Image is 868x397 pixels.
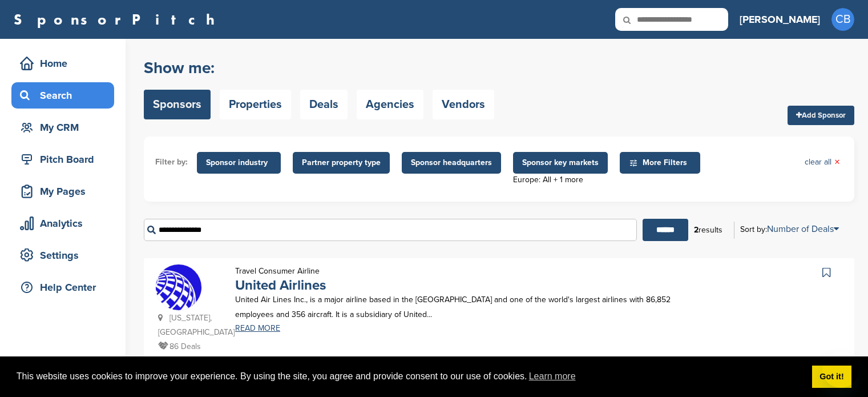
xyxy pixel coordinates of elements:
[206,157,272,169] span: Sponsor industry
[513,174,608,186] div: Europe: All + 1 more
[11,50,114,77] a: Home
[17,149,114,170] div: Pitch Board
[17,53,114,74] div: Home
[11,82,114,109] a: Search
[17,213,114,234] div: Analytics
[235,354,293,368] p: 23509 Views
[17,368,803,385] span: This website uses cookies to improve your experience. By using the site, you agree and provide co...
[812,366,851,388] a: dismiss cookie message
[17,85,114,106] div: Search
[235,277,326,294] a: United Airlines
[158,339,224,354] p: 86 Deals
[11,242,114,268] a: Settings
[11,146,114,173] a: Pitch Board
[822,351,859,388] iframe: Button to launch messaging window
[357,90,423,119] a: Agencies
[694,225,699,235] b: 2
[235,264,326,278] p: Travel Consumer Airline
[740,224,839,234] div: Sort by:
[527,368,578,385] a: learn more about cookies
[411,157,492,169] span: Sponsor headquarters
[688,220,728,240] div: results
[767,223,839,235] a: Number of Deals
[235,324,677,332] a: READ MORE
[14,12,222,27] a: SponsorPitch
[805,156,840,169] a: clear all×
[789,354,835,368] p: 152 Saves
[235,292,677,321] p: United Air Lines Inc., is a major airline based in the [GEOGRAPHIC_DATA] and one of the world's l...
[302,157,381,169] span: Partner property type
[11,210,114,236] a: Analytics
[158,311,224,339] p: [US_STATE], [GEOGRAPHIC_DATA]
[11,274,114,300] a: Help Center
[629,157,695,169] span: More Filters
[11,178,114,204] a: My Pages
[144,90,211,119] a: Sponsors
[740,7,820,32] a: [PERSON_NAME]
[433,90,494,119] a: Vendors
[17,245,114,266] div: Settings
[220,90,291,119] a: Properties
[300,90,348,119] a: Deals
[17,181,114,202] div: My Pages
[788,106,854,125] a: Add Sponsor
[740,11,820,27] h3: [PERSON_NAME]
[17,277,114,298] div: Help Center
[156,264,201,310] img: 6exslf13 400x400
[491,354,591,368] p: Viewed about 1 hour ago
[11,114,114,141] a: My CRM
[522,157,599,169] span: Sponsor key markets
[831,8,854,31] span: CB
[155,156,188,169] li: Filter by:
[17,117,114,138] div: My CRM
[834,156,840,169] span: ×
[144,58,494,78] h2: Show me:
